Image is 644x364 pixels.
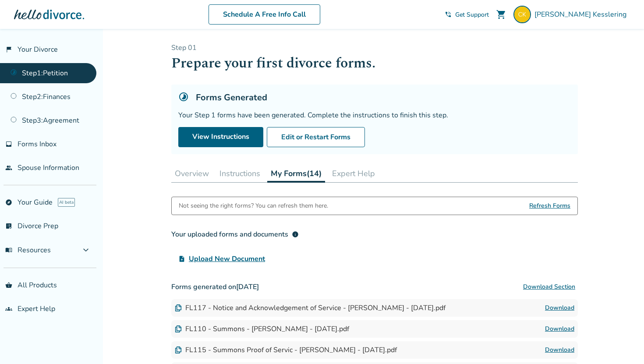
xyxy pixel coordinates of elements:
span: Resources [5,245,51,255]
button: My Forms(14) [267,165,325,183]
h1: Prepare your first divorce forms. [171,53,578,74]
h3: Forms generated on [DATE] [171,278,578,296]
span: Upload New Document [189,254,265,264]
span: shopping_basket [5,282,12,289]
span: Forms Inbox [18,139,57,149]
a: Download [545,345,574,355]
button: Download Section [520,278,578,296]
span: people [5,164,12,171]
span: inbox [5,141,12,148]
span: flag_2 [5,46,12,53]
span: menu_book [5,247,12,254]
span: list_alt_check [5,223,12,230]
span: AI beta [58,198,75,207]
span: upload_file [178,255,185,262]
a: Download [545,303,574,313]
span: expand_more [81,245,91,255]
div: Your Step 1 forms have been generated. Complete the instructions to finish this step. [178,110,571,120]
iframe: Chat Widget [600,322,644,364]
button: Overview [171,165,212,182]
h5: Forms Generated [196,92,267,103]
button: Expert Help [329,165,379,182]
span: Get Support [455,11,489,19]
span: explore [5,199,12,206]
button: Instructions [216,165,264,182]
div: Not seeing the right forms? You can refresh them here. [179,197,328,215]
button: Edit or Restart Forms [267,127,365,147]
div: FL117 - Notice and Acknowledgement of Service - [PERSON_NAME] - [DATE].pdf [175,303,446,313]
a: Download [545,324,574,334]
div: FL110 - Summons - [PERSON_NAME] - [DATE].pdf [175,324,349,334]
span: info [292,231,299,238]
img: Document [175,304,182,311]
div: Your uploaded forms and documents [171,229,299,240]
img: Document [175,346,182,353]
a: phone_in_talkGet Support [445,11,489,19]
div: FL115 - Summons Proof of Servic - [PERSON_NAME] - [DATE].pdf [175,345,397,355]
a: Schedule A Free Info Call [209,4,320,25]
a: View Instructions [178,127,263,147]
p: Step 0 1 [171,43,578,53]
span: shopping_cart [496,9,506,20]
span: Refresh Forms [529,197,570,215]
span: phone_in_talk [445,11,452,18]
span: [PERSON_NAME] Kesslering [534,10,630,19]
img: charles.kesslering@gmail.com [513,6,531,23]
span: groups [5,305,12,312]
img: Document [175,325,182,332]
